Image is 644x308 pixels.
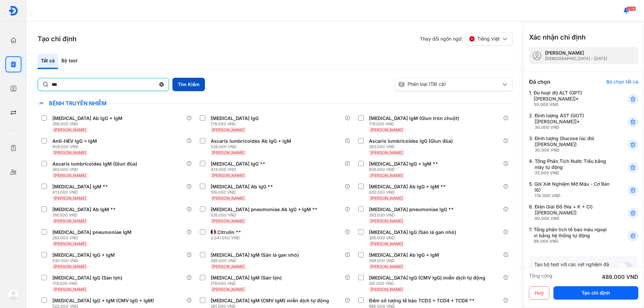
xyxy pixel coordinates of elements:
[369,212,457,218] div: 263.000 VND
[529,113,611,130] div: 2.
[52,167,140,172] div: 263.000 VND
[535,216,611,221] div: 90.000 VND
[369,206,454,212] div: [MEDICAL_DATA] pneumoniae IgG **
[369,161,438,167] div: [MEDICAL_DATA] IgG + IgM **
[211,144,294,149] div: 526.000 VND
[370,196,403,201] span: [PERSON_NAME]
[211,281,284,286] div: 179.000 VND
[370,219,403,224] span: [PERSON_NAME]
[211,258,302,263] div: 265.000 VND
[534,261,617,273] div: Tạo bộ test với các xét nghiệm đã chọn
[52,206,116,212] div: [MEDICAL_DATA] Ab IgM **
[52,275,122,281] div: [MEDICAL_DATA] IgG (Sán lợn)
[369,229,456,235] div: [MEDICAL_DATA] IgG (Sán lá gan nhỏ)
[369,252,439,258] div: [MEDICAL_DATA] Ab IgG + IgM
[477,36,500,42] span: Tiếng Việt
[52,281,125,286] div: 179.000 VND
[52,212,118,218] div: 316.000 VND
[211,235,244,241] div: 2.041.000 VND
[534,102,611,107] div: 30.000 VND
[211,298,329,304] div: [MEDICAL_DATA] IgM (CMV IgM) miễn dịch tự động
[627,6,636,11] span: 2219
[420,32,513,46] div: Thay đổi ngôn ngữ:
[535,135,611,153] div: Định lượng Glucose lúc đói [[PERSON_NAME]]
[369,184,446,190] div: [MEDICAL_DATA] Ab IgG + IgM **
[553,286,638,300] button: Tạo chỉ định
[534,181,611,198] div: Gói Xét Nghiệm Mỡ Máu - Cơ Bản (6)
[52,298,154,304] div: [MEDICAL_DATA] IgG + IgM (CMV IgG + IgM)
[529,33,586,42] h3: Xác nhận chỉ định
[52,161,137,167] div: Ascaris lumbricoides IgM (Giun đũa)
[370,127,403,132] span: [PERSON_NAME]
[369,138,453,144] div: Ascaris lumbricoides IgG (Giun đũa)
[52,252,115,258] div: [MEDICAL_DATA] IgG + IgM
[54,150,86,155] span: [PERSON_NAME]
[211,252,299,258] div: [MEDICAL_DATA] IgM (Sán lá gan nhỏ)
[529,158,611,176] div: 4.
[212,264,245,269] span: [PERSON_NAME]
[370,287,403,292] span: [PERSON_NAME]
[212,150,245,155] span: [PERSON_NAME]
[52,190,111,195] div: 413.000 VND
[602,273,638,281] div: 489.000 VND
[369,167,441,172] div: 826.000 VND
[211,190,276,195] div: 316.000 VND
[370,150,403,155] span: [PERSON_NAME]
[369,121,462,127] div: 178.000 VND
[398,81,501,88] div: Phân loại (Tất cả)
[369,190,448,195] div: 632.000 VND
[369,144,455,149] div: 263.000 VND
[211,121,261,127] div: 178.000 VND
[534,227,611,244] div: Tổng phân tích tế bào máu ngoại vi bằng hệ thống tự động
[529,78,550,86] div: Đã chọn
[52,115,122,121] div: [MEDICAL_DATA] Ab IgG + IgM
[529,273,552,281] div: Tổng cộng
[211,161,265,167] div: [MEDICAL_DATA] IgG **
[211,206,318,212] div: [MEDICAL_DATA] pneumoniae Ab IgG + IgM **
[212,219,245,224] span: [PERSON_NAME]
[534,90,611,107] div: Đo hoạt độ ALT (GPT) [[PERSON_NAME]]*
[212,173,245,178] span: [PERSON_NAME]
[38,54,58,69] div: Tất cả
[54,241,86,246] span: [PERSON_NAME]
[217,229,241,235] div: Citrulin **
[529,227,611,244] div: 7.
[52,121,125,127] div: 356.000 VND
[529,204,611,221] div: 6.
[54,287,86,292] span: [PERSON_NAME]
[369,258,442,263] div: 358.000 VND
[545,56,607,61] div: [DEMOGRAPHIC_DATA] - [DATE]
[52,184,108,190] div: [MEDICAL_DATA] IgM **
[529,286,549,300] button: Huỷ
[212,196,245,201] span: [PERSON_NAME]
[370,264,403,269] span: [PERSON_NAME]
[535,113,611,130] div: Định lượng AST (GOT) [[PERSON_NAME]]*
[52,229,131,235] div: [MEDICAL_DATA] pneumoniae IgM
[54,127,86,132] span: [PERSON_NAME]
[369,235,459,241] div: 265.000 VND
[52,144,100,149] div: 508.000 VND
[212,287,245,292] span: [PERSON_NAME]
[38,34,76,44] h3: Tạo chỉ định
[211,275,282,281] div: [MEDICAL_DATA] IgM (Sán lợn)
[534,239,611,244] div: 98.000 VND
[52,258,117,263] div: 530.000 VND
[535,125,611,130] div: 30.000 VND
[369,298,475,304] div: Đếm số lượng tế bào TCD3 + TCD4 + TCD8 **
[211,138,291,144] div: Ascaris lumbricoides Ab IgG + IgM
[211,115,259,121] div: [MEDICAL_DATA] IgG
[535,147,611,153] div: 30.000 VND
[54,196,86,201] span: [PERSON_NAME]
[529,90,611,107] div: 1.
[52,138,97,144] div: Anti-HEV IgG + IgM
[58,54,81,69] div: Bộ test
[370,173,403,178] span: [PERSON_NAME]
[8,289,19,300] img: logo
[54,264,86,269] span: [PERSON_NAME]
[535,158,611,176] div: Tổng Phân Tích Nước Tiểu bằng máy tự động
[545,50,607,56] div: [PERSON_NAME]
[212,127,245,132] span: [PERSON_NAME]
[369,275,485,281] div: [MEDICAL_DATA] IgG (CMV IgG) miễn dịch tự động
[370,241,403,246] span: [PERSON_NAME]
[606,79,638,85] div: Bỏ chọn tất cả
